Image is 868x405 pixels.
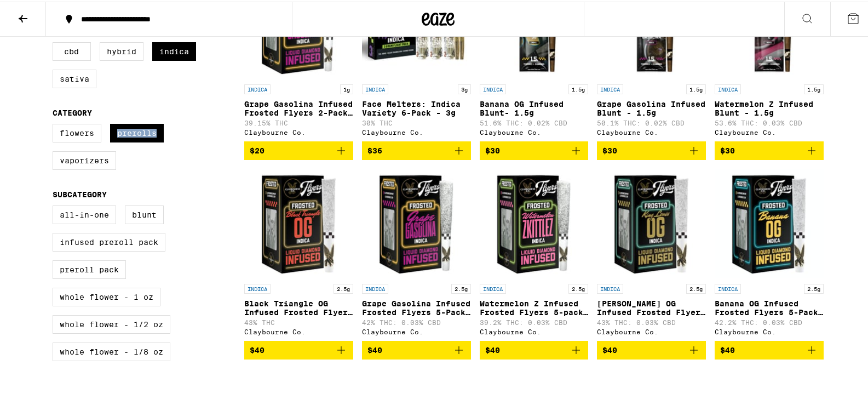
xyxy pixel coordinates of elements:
[362,98,471,116] p: Face Melters: Indica Variety 6-Pack - 3g
[597,167,706,339] a: Open page for King Louis OG Infused Frosted Flyers 5-Pack - 2.5g from Claybourne Co.
[458,83,471,93] p: 3g
[597,327,706,334] div: Claybourne Co.
[597,317,706,324] p: 43% THC: 0.03% CBD
[53,189,107,197] legend: Subcategory
[597,98,706,116] p: Grape Gasolina Infused Blunt - 1.5g
[53,150,116,168] label: Vaporizers
[100,41,143,59] label: Hybrid
[804,282,824,292] p: 2.5g
[250,344,265,353] span: $40
[53,341,170,360] label: Whole Flower - 1/8 oz
[480,83,506,93] p: INDICA
[715,167,824,277] img: Claybourne Co. - Banana OG Infused Frosted Flyers 5-Pack - 2.5g
[362,167,471,277] img: Claybourne Co. - Grape Gasolina Infused Frosted Flyers 5-Pack - 2.5g
[362,127,471,134] div: Claybourne Co.
[244,167,353,277] img: Claybourne Co. - Black Triangle OG Infused Frosted Flyers 5-Pack - 2.5g
[362,140,471,158] button: Add to bag
[53,313,170,332] label: Whole Flower - 1/2 oz
[480,140,589,158] button: Add to bag
[480,167,589,339] a: Open page for Watermelon Z Infused Frosted Flyers 5-pack - 2.5g from Claybourne Co.
[362,167,471,339] a: Open page for Grape Gasolina Infused Frosted Flyers 5-Pack - 2.5g from Claybourne Co.
[480,298,589,315] p: Watermelon Z Infused Frosted Flyers 5-pack - 2.5g
[715,339,824,358] button: Add to bag
[720,145,735,153] span: $30
[720,344,735,353] span: $40
[715,167,824,339] a: Open page for Banana OG Infused Frosted Flyers 5-Pack - 2.5g from Claybourne Co.
[597,140,706,158] button: Add to bag
[804,83,824,93] p: 1.5g
[244,339,353,358] button: Add to bag
[480,327,589,334] div: Claybourne Co.
[53,107,92,116] legend: Category
[597,298,706,315] p: [PERSON_NAME] OG Infused Frosted Flyers 5-Pack - 2.5g
[480,98,589,116] p: Banana OG Infused Blunt- 1.5g
[152,41,196,59] label: Indica
[53,286,160,305] label: Whole Flower - 1 oz
[110,122,164,141] label: Prerolls
[715,98,824,116] p: Watermelon Z Infused Blunt - 1.5g
[485,344,500,353] span: $40
[597,83,623,93] p: INDICA
[244,127,353,134] div: Claybourne Co.
[250,145,265,153] span: $20
[244,83,271,93] p: INDICA
[362,327,471,334] div: Claybourne Co.
[597,282,623,292] p: INDICA
[686,83,706,93] p: 1.5g
[597,118,706,125] p: 50.1% THC: 0.02% CBD
[244,282,271,292] p: INDICA
[602,344,617,353] span: $40
[334,282,353,292] p: 2.5g
[602,145,617,153] span: $30
[244,118,353,125] p: 39.15% THC
[480,339,589,358] button: Add to bag
[340,83,353,93] p: 1g
[362,118,471,125] p: 30% THC
[715,83,741,93] p: INDICA
[485,145,500,153] span: $30
[686,282,706,292] p: 2.5g
[244,140,353,158] button: Add to bag
[367,145,382,153] span: $36
[362,317,471,324] p: 42% THC: 0.03% CBD
[53,231,165,250] label: Infused Preroll Pack
[53,259,126,277] label: Preroll Pack
[244,167,353,339] a: Open page for Black Triangle OG Infused Frosted Flyers 5-Pack - 2.5g from Claybourne Co.
[244,98,353,116] p: Grape Gasolina Infused Frosted Flyers 2-Pack - 1g
[244,327,353,334] div: Claybourne Co.
[451,282,471,292] p: 2.5g
[715,317,824,324] p: 42.2% THC: 0.03% CBD
[597,127,706,134] div: Claybourne Co.
[53,204,116,223] label: All-In-One
[125,204,164,223] label: Blunt
[715,140,824,158] button: Add to bag
[715,118,824,125] p: 53.6% THC: 0.03% CBD
[362,339,471,358] button: Add to bag
[480,118,589,125] p: 51.6% THC: 0.02% CBD
[480,127,589,134] div: Claybourne Co.
[715,282,741,292] p: INDICA
[715,298,824,315] p: Banana OG Infused Frosted Flyers 5-Pack - 2.5g
[362,298,471,315] p: Grape Gasolina Infused Frosted Flyers 5-Pack - 2.5g
[244,298,353,315] p: Black Triangle OG Infused Frosted Flyers 5-Pack - 2.5g
[480,282,506,292] p: INDICA
[362,83,388,93] p: INDICA
[480,317,589,324] p: 39.2% THC: 0.03% CBD
[715,127,824,134] div: Claybourne Co.
[597,167,706,277] img: Claybourne Co. - King Louis OG Infused Frosted Flyers 5-Pack - 2.5g
[715,327,824,334] div: Claybourne Co.
[367,344,382,353] span: $40
[362,282,388,292] p: INDICA
[597,339,706,358] button: Add to bag
[568,83,588,93] p: 1.5g
[244,317,353,324] p: 43% THC
[480,167,589,277] img: Claybourne Co. - Watermelon Z Infused Frosted Flyers 5-pack - 2.5g
[53,122,101,141] label: Flowers
[568,282,588,292] p: 2.5g
[7,8,79,16] span: Hi. Need any help?
[53,68,96,87] label: Sativa
[53,41,91,59] label: CBD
